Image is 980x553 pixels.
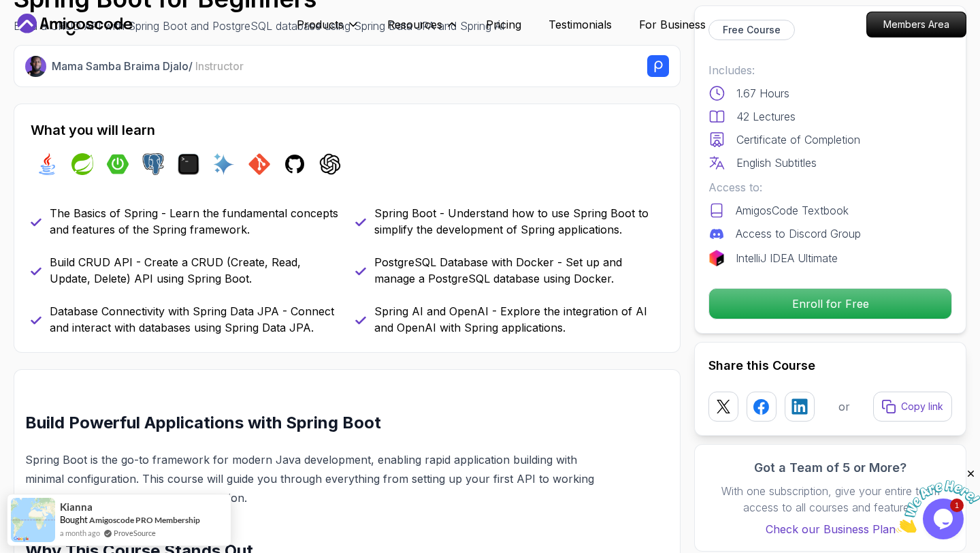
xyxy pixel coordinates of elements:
[114,527,156,539] a: ProveSource
[708,356,952,375] h2: Share this Course
[387,16,442,33] p: Resources
[89,515,200,525] a: Amigoscode PRO Membership
[25,412,604,434] h2: Build Powerful Applications with Spring Boot
[297,16,360,44] button: Products
[866,12,966,37] a: Members Area
[873,392,952,422] button: Copy link
[896,468,980,533] iframe: chat widget
[60,527,100,539] span: a month ago
[708,483,952,516] p: With one subscription, give your entire team access to all courses and features.
[838,398,850,415] p: or
[60,501,93,513] span: Kianna
[708,521,952,537] a: Check our Business Plan
[486,16,521,33] a: Pricing
[297,16,344,33] p: Products
[11,498,55,542] img: provesource social proof notification image
[25,450,604,507] p: Spring Boot is the go-to framework for modern Java development, enabling rapid application buildi...
[639,16,706,33] a: For Business
[867,12,966,37] p: Members Area
[549,16,612,33] a: Testimonials
[708,458,952,477] h3: Got a Team of 5 or More?
[60,514,88,525] span: Bought
[901,400,943,413] p: Copy link
[387,16,459,44] button: Resources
